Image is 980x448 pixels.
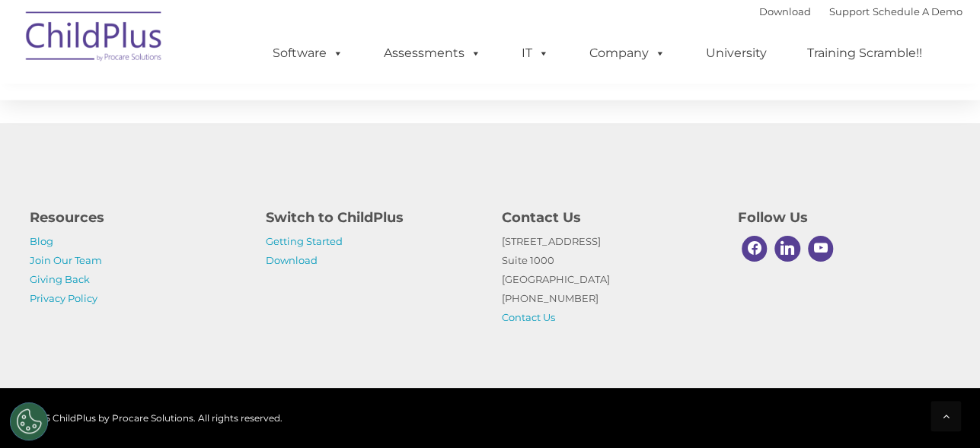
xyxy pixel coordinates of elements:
[502,311,555,323] a: Contact Us
[257,38,359,68] a: Software
[738,207,951,228] h4: Follow Us
[212,163,276,174] span: Phone number
[18,412,283,424] span: © 2025 ChildPlus by Procare Solutions. All rights reserved.
[266,235,343,247] a: Getting Started
[759,5,962,17] font: |
[804,232,838,265] a: Youtube
[771,232,804,265] a: Linkedin
[18,1,171,77] img: ChildPlus by Procare Solutions
[30,273,90,285] a: Giving Back
[829,5,870,17] a: Support
[266,207,479,228] h4: Switch to ChildPlus
[30,235,53,247] a: Blog
[691,38,782,68] a: University
[873,5,962,17] a: Schedule A Demo
[738,232,771,265] a: Facebook
[30,207,243,228] h4: Resources
[10,402,48,440] button: Cookies Settings
[369,38,496,68] a: Assessments
[792,38,937,68] a: Training Scramble!!
[212,100,258,112] span: Last name
[30,254,102,266] a: Join Our Team
[574,38,681,68] a: Company
[266,254,318,266] a: Download
[30,292,97,304] a: Privacy Policy
[502,207,715,228] h4: Contact Us
[759,5,811,17] a: Download
[502,232,715,327] p: [STREET_ADDRESS] Suite 1000 [GEOGRAPHIC_DATA] [PHONE_NUMBER]
[506,38,564,68] a: IT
